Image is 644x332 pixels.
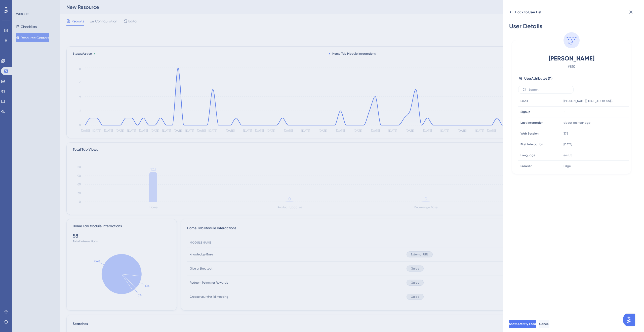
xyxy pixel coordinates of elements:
span: Cancel [539,322,549,326]
span: - [563,110,565,114]
span: en-US [563,153,572,157]
span: [PERSON_NAME] [527,54,616,62]
span: 375 [563,131,568,136]
time: [DATE] [563,143,572,146]
span: Edge [563,164,571,168]
iframe: UserGuiding AI Assistant Launcher [623,312,638,327]
input: Search [529,88,569,91]
span: User Attributes ( 11 ) [524,76,552,82]
span: First Interaction [520,142,543,146]
span: Web Session [520,131,539,136]
span: Signup [520,110,531,114]
button: Show Activity Feed [509,320,536,328]
span: Browser [520,164,532,168]
span: Show Activity Feed [509,322,536,326]
div: Back to User List [515,9,541,15]
time: about an hour ago [563,121,590,124]
span: [PERSON_NAME][EMAIL_ADDRESS][PERSON_NAME][DOMAIN_NAME] [563,99,614,103]
button: Cancel [539,320,549,328]
span: Language [520,153,535,157]
span: # 810 [527,63,616,70]
span: Email [520,99,528,103]
span: Last Interaction [520,121,543,125]
div: User Details [509,22,634,30]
